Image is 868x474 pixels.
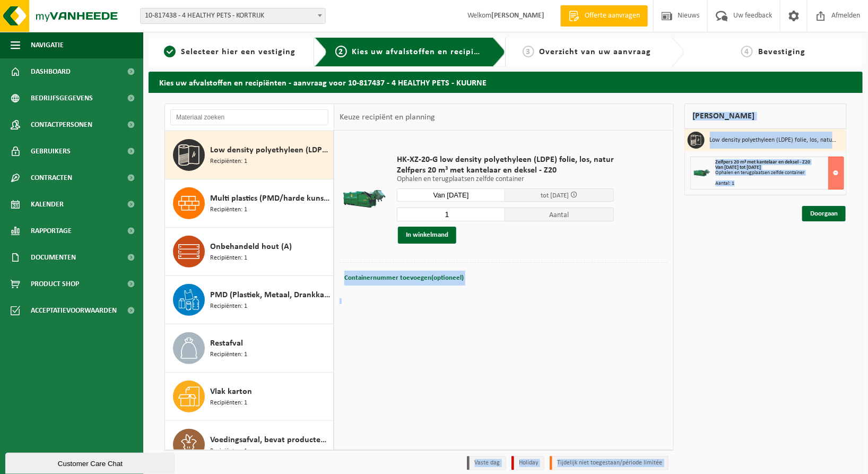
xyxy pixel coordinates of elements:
li: Vaste dag [467,456,506,470]
button: Onbehandeld hout (A) Recipiënten: 1 [165,228,334,276]
li: Tijdelijk niet toegestaan/période limitée [550,456,669,470]
span: Onbehandeld hout (A) [210,240,292,253]
span: 10-817438 - 4 HEALTHY PETS - KORTRIJK [140,8,326,24]
button: In winkelmand [398,227,456,244]
span: Containernummer toevoegen(optioneel) [344,274,464,281]
span: 3 [523,46,534,57]
span: Recipiënten: 1 [210,253,247,263]
a: Doorgaan [802,206,846,221]
span: 1 [164,46,176,57]
span: Offerte aanvragen [582,11,643,21]
span: Recipiënten: 1 [210,301,247,312]
span: 10-817438 - 4 HEALTHY PETS - KORTRIJK [141,8,325,23]
div: Aantal: 1 [716,181,844,186]
span: Kalender [31,191,64,218]
input: Selecteer datum [397,188,506,202]
button: Low density polyethyleen (LDPE) folie, los, naturel Recipiënten: 1 [165,131,334,179]
input: Materiaal zoeken [170,109,328,125]
button: Vlak karton Recipiënten: 1 [165,373,334,421]
span: Zelfpers 20 m³ met kantelaar en deksel - Z20 [716,159,811,165]
h3: Low density polyethyleen (LDPE) folie, los, naturel [710,132,839,149]
span: Aantal [505,208,614,221]
p: Ophalen en terugplaatsen zelfde container [397,176,614,183]
span: Vlak karton [210,385,252,398]
iframe: chat widget [5,451,177,474]
span: Recipiënten: 1 [210,398,247,408]
h2: Kies uw afvalstoffen en recipiënten - aanvraag voor 10-817437 - 4 HEALTHY PETS - KUURNE [149,72,863,92]
strong: Van [DATE] tot [DATE] [716,165,761,170]
span: Restafval [210,337,243,350]
a: 1Selecteer hier een vestiging [154,46,306,58]
span: tot [DATE] [541,192,569,199]
span: Recipiënten: 1 [210,205,247,215]
span: HK-XZ-20-G low density polyethyleen (LDPE) folie, los, natur [397,154,614,165]
span: 2 [335,46,347,57]
button: Voedingsafval, bevat producten van dierlijke oorsprong, gemengde verpakking (exclusief glas), cat... [165,421,334,469]
strong: [PERSON_NAME] [491,12,544,20]
span: Multi plastics (PMD/harde kunststoffen/spanbanden/EPS/folie naturel/folie gemengd) [210,192,331,205]
button: PMD (Plastiek, Metaal, Drankkartons) (bedrijven) Recipiënten: 1 [165,276,334,324]
span: PMD (Plastiek, Metaal, Drankkartons) (bedrijven) [210,289,331,301]
a: Offerte aanvragen [560,5,648,27]
span: Selecteer hier een vestiging [181,48,296,56]
div: Keuze recipiënt en planning [334,104,440,131]
button: Containernummer toevoegen(optioneel) [343,271,465,286]
span: Recipiënten: 1 [210,350,247,360]
span: Product Shop [31,271,79,297]
span: Contactpersonen [31,111,92,138]
span: Acceptatievoorwaarden [31,297,117,324]
span: Dashboard [31,58,71,85]
span: Documenten [31,244,76,271]
span: Voedingsafval, bevat producten van dierlijke oorsprong, gemengde verpakking (exclusief glas), cat... [210,434,331,446]
span: Kies uw afvalstoffen en recipiënten [352,48,498,56]
span: Navigatie [31,32,64,58]
button: Restafval Recipiënten: 1 [165,324,334,373]
span: Contracten [31,165,72,191]
span: Bedrijfsgegevens [31,85,93,111]
span: Overzicht van uw aanvraag [540,48,652,56]
span: Bevestiging [758,48,805,56]
div: [PERSON_NAME] [684,104,847,129]
span: Low density polyethyleen (LDPE) folie, los, naturel [210,144,331,157]
div: Ophalen en terugplaatsen zelfde container [716,170,844,176]
li: Holiday [511,456,544,470]
span: 4 [741,46,753,57]
span: Recipiënten: 1 [210,446,247,456]
span: Gebruikers [31,138,71,165]
span: Recipiënten: 1 [210,157,247,167]
span: Rapportage [31,218,72,244]
span: Zelfpers 20 m³ met kantelaar en deksel - Z20 [397,165,614,176]
button: Multi plastics (PMD/harde kunststoffen/spanbanden/EPS/folie naturel/folie gemengd) Recipiënten: 1 [165,179,334,228]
